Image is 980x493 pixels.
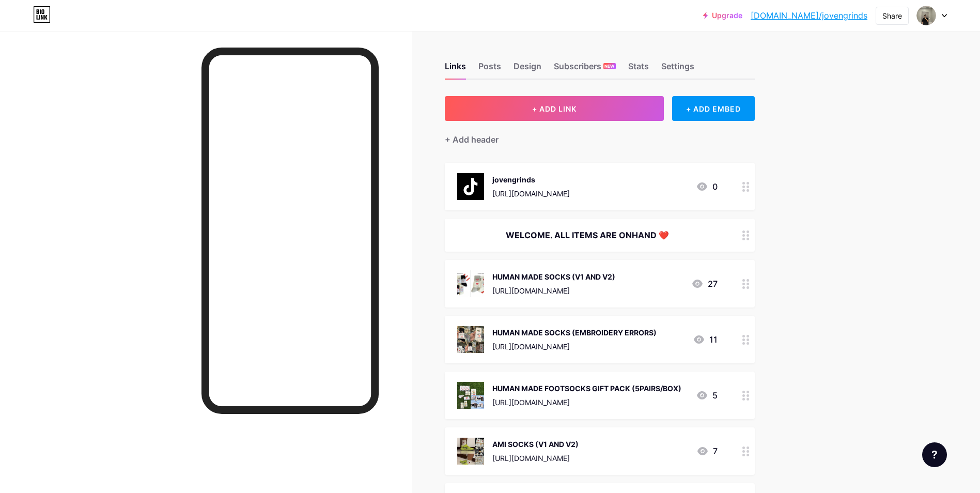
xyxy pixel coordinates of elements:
img: jovengrinds [457,173,484,200]
div: + Add header [445,133,499,146]
div: Links [445,60,466,79]
div: HUMAN MADE SOCKS (V1 AND V2) [492,271,615,282]
div: [URL][DOMAIN_NAME] [492,453,579,464]
div: WELCOME. ALL ITEMS ARE ONHAND ❤️ [457,229,718,241]
div: [URL][DOMAIN_NAME] [492,341,657,352]
a: [DOMAIN_NAME]/jovengrinds [751,9,867,22]
img: HUMAN MADE SOCKS (EMBROIDERY ERRORS) [457,326,484,353]
div: Settings [661,60,694,79]
div: HUMAN MADE FOOTSOCKS GIFT PACK (5PAIRS/BOX) [492,383,681,394]
div: 7 [696,445,718,457]
div: Posts [478,60,501,79]
div: + ADD EMBED [672,96,754,121]
span: + ADD LINK [532,104,577,113]
img: HUMAN MADE FOOTSOCKS GIFT PACK (5PAIRS/BOX) [457,382,484,409]
a: Upgrade [703,11,742,20]
img: jovengrinds [916,6,936,25]
div: 0 [696,180,718,193]
img: AMI SOCKS (V1 AND V2) [457,438,484,465]
div: 5 [696,389,718,402]
div: 27 [691,278,718,290]
div: [URL][DOMAIN_NAME] [492,397,681,408]
div: [URL][DOMAIN_NAME] [492,285,615,296]
div: Subscribers [554,60,616,79]
button: + ADD LINK [445,96,664,121]
div: Design [514,60,541,79]
div: jovengrinds [492,174,570,185]
div: Stats [628,60,649,79]
div: [URL][DOMAIN_NAME] [492,188,570,199]
span: NEW [604,63,614,69]
div: 11 [693,333,718,346]
div: AMI SOCKS (V1 AND V2) [492,439,579,450]
div: Share [882,10,902,21]
img: HUMAN MADE SOCKS (V1 AND V2) [457,270,484,297]
div: HUMAN MADE SOCKS (EMBROIDERY ERRORS) [492,327,657,338]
